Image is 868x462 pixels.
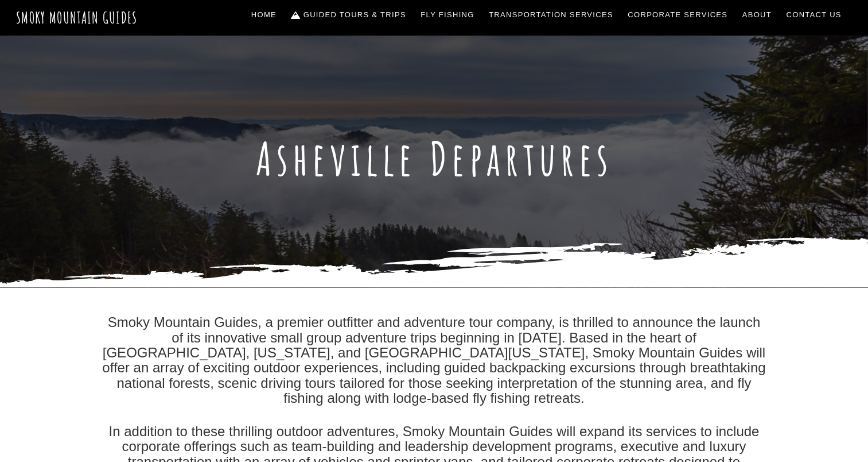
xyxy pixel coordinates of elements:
a: Smoky Mountain Guides [16,8,138,27]
a: Guided Tours & Trips [287,3,411,27]
a: Transportation Services [484,3,617,27]
p: Smoky Mountain Guides, a premier outfitter and adventure tour company, is thrilled to announce th... [102,315,767,406]
a: Home [247,3,281,27]
a: Fly Fishing [417,3,479,27]
a: Corporate Services [624,3,733,27]
a: About [738,3,776,27]
a: Contact Us [782,3,846,27]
